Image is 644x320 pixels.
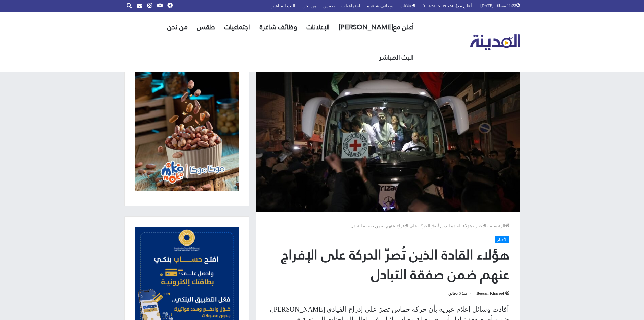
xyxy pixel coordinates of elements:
em: / [487,223,489,228]
a: طقس [192,12,220,42]
span: منذ 6 دقائق [448,289,472,297]
h1: هؤلاء القادة الذين تُصرّ الحركة على الإفراج عنهم ضمن صفقة التبادل [266,245,509,284]
a: الإعلانات [302,12,334,42]
a: الرئيسية [490,223,509,228]
a: من نحن [163,12,192,42]
span: هؤلاء القادة الذين تُصرّ الحركة على الإفراج عنهم ضمن صفقة التبادل [350,223,472,228]
a: الأخبار [475,223,486,228]
a: أعلن مع[PERSON_NAME] [334,12,419,42]
em: / [473,223,474,228]
a: اجتماعيات [220,12,255,42]
a: وظائف شاغرة [255,12,302,42]
a: الأخبار [495,236,509,243]
a: البث المباشر [374,42,419,72]
a: Beesan Kharoof [476,291,509,296]
img: تلفزيون المدينة [470,34,520,51]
